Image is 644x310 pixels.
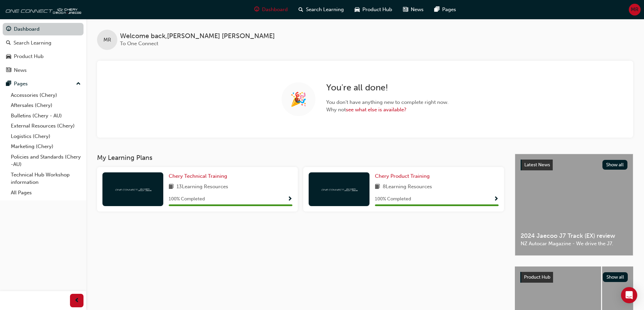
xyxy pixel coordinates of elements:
[8,90,84,101] a: Accessories (Chery)
[362,6,392,13] span: Product Hub
[249,3,293,17] a: guage-iconDashboard
[411,6,424,13] span: News
[3,50,84,63] a: Product Hub
[602,160,628,170] button: Show all
[403,5,408,14] span: news-icon
[375,195,411,203] span: 100 % Completed
[520,272,628,283] a: Product HubShow all
[169,195,205,203] span: 100 % Completed
[375,173,430,179] span: Chery Product Training
[120,40,158,47] span: To One Connect
[114,186,151,192] img: oneconnect
[515,154,633,256] a: Latest NewsShow all2024 Jaecoo J7 Track (EX) reviewNZ Autocar Magazine - We drive the J7.
[8,170,84,188] a: Technical Hub Workshop information
[254,5,259,14] span: guage-icon
[355,5,360,14] span: car-icon
[631,6,639,13] span: MR
[6,81,11,87] span: pages-icon
[3,37,84,49] a: Search Learning
[494,196,499,202] span: Show Progress
[14,53,44,60] div: Product Hub
[320,186,358,192] img: oneconnect
[429,3,461,17] a: pages-iconPages
[3,22,84,78] button: DashboardSearch LearningProduct HubNews
[3,78,84,90] button: Pages
[169,173,227,179] span: Chery Technical Training
[346,107,406,113] a: see what else is available?
[442,6,456,13] span: Pages
[8,111,84,121] a: Bulletins (Chery - AU)
[521,160,627,170] a: Latest NewsShow all
[306,6,344,13] span: Search Learning
[6,26,11,32] span: guage-icon
[293,3,349,17] a: search-iconSearch Learning
[326,98,449,106] span: You don ' t have anything new to complete right now.
[6,54,11,60] span: car-icon
[14,66,27,74] div: News
[629,4,641,16] button: MR
[169,183,174,191] span: book-icon
[494,195,499,203] button: Show Progress
[169,172,230,180] a: Chery Technical Training
[398,3,429,17] a: news-iconNews
[97,154,504,162] h3: My Learning Plans
[521,240,627,248] span: NZ Autocar Magazine - We drive the J7.
[6,67,11,74] span: news-icon
[8,152,84,170] a: Policies and Standards (Chery -AU)
[8,121,84,131] a: External Resources (Chery)
[120,32,275,40] span: Welcome back , [PERSON_NAME] [PERSON_NAME]
[524,274,550,280] span: Product Hub
[287,195,292,203] button: Show Progress
[262,6,288,13] span: Dashboard
[8,100,84,111] a: Aftersales (Chery)
[434,5,439,14] span: pages-icon
[103,36,111,44] span: MR
[375,183,380,191] span: book-icon
[349,3,398,17] a: car-iconProduct Hub
[74,297,79,305] span: prev-icon
[375,172,432,180] a: Chery Product Training
[3,3,81,16] img: oneconnect
[8,188,84,198] a: All Pages
[524,162,550,168] span: Latest News
[326,82,449,93] h2: You ' re all done!
[521,232,627,240] span: 2024 Jaecoo J7 Track (EX) review
[603,272,628,282] button: Show all
[76,80,81,88] span: up-icon
[621,287,637,303] div: Open Intercom Messenger
[8,141,84,152] a: Marketing (Chery)
[326,106,449,114] span: Why not
[14,80,28,88] div: Pages
[383,183,432,191] span: 8 Learning Resources
[3,23,84,35] a: Dashboard
[3,64,84,77] a: News
[8,131,84,142] a: Logistics (Chery)
[176,183,228,191] span: 13 Learning Resources
[6,40,11,46] span: search-icon
[287,196,292,202] span: Show Progress
[290,95,307,103] span: 🎉
[14,39,51,47] div: Search Learning
[299,5,303,14] span: search-icon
